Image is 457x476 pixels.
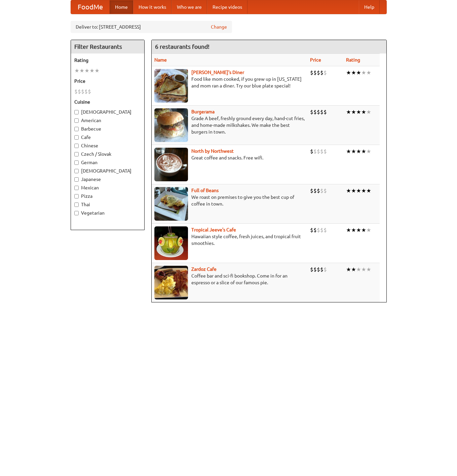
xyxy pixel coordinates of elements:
[346,187,351,194] li: ★
[154,194,305,207] p: We roast on premises to give you the best cup of coffee in town.
[323,108,327,116] li: $
[346,266,351,273] li: ★
[74,125,141,132] label: Barbecue
[89,67,94,74] li: ★
[74,210,141,216] label: Vegetarian
[313,108,317,116] li: $
[154,57,167,63] a: Name
[351,69,356,76] li: ★
[74,159,141,166] label: German
[81,88,84,95] li: $
[361,108,366,116] li: ★
[74,99,141,105] h5: Cuisine
[320,226,323,234] li: $
[191,188,219,193] a: Full of Beans
[313,226,317,234] li: $
[356,69,361,76] li: ★
[74,135,79,140] input: Cafe
[310,148,313,155] li: $
[74,109,141,115] label: [DEMOGRAPHIC_DATA]
[351,226,356,234] li: ★
[79,67,84,74] li: ★
[310,226,313,234] li: $
[154,187,188,221] img: beans.jpg
[154,148,188,181] img: north.jpg
[154,233,305,247] p: Hawaiian style coffee, fresh juices, and tropical fruit smoothies.
[191,109,215,114] a: Burgerama
[78,88,81,95] li: $
[320,266,323,273] li: $
[323,69,327,76] li: $
[74,194,79,198] input: Pizza
[154,108,188,142] img: burgerama.jpg
[310,108,313,116] li: $
[356,108,361,116] li: ★
[110,0,133,14] a: Home
[74,211,79,215] input: Vegetarian
[310,266,313,273] li: $
[154,154,305,161] p: Great coffee and snacks. Free wifi.
[361,226,366,234] li: ★
[74,57,141,64] h5: Rating
[361,69,366,76] li: ★
[74,169,79,173] input: [DEMOGRAPHIC_DATA]
[74,203,79,207] input: Thai
[84,88,88,95] li: $
[366,187,371,194] li: ★
[74,88,78,95] li: $
[313,69,317,76] li: $
[191,227,236,232] b: Tropical Jeeve's Cafe
[361,148,366,155] li: ★
[133,0,172,14] a: How it works
[154,226,188,260] img: jeeves.jpg
[74,144,79,148] input: Chinese
[74,168,141,174] label: [DEMOGRAPHIC_DATA]
[313,187,317,194] li: $
[74,134,141,141] label: Cafe
[191,70,244,75] a: [PERSON_NAME]'s Diner
[346,148,351,155] li: ★
[366,108,371,116] li: ★
[361,266,366,273] li: ★
[351,266,356,273] li: ★
[94,67,100,74] li: ★
[191,148,234,154] a: North by Northwest
[317,148,320,155] li: $
[317,266,320,273] li: $
[356,266,361,273] li: ★
[320,148,323,155] li: $
[310,69,313,76] li: $
[74,118,79,123] input: American
[346,108,351,116] li: ★
[361,187,366,194] li: ★
[84,67,89,74] li: ★
[366,148,371,155] li: ★
[74,201,141,208] label: Thai
[155,43,210,50] ng-pluralize: 6 restaurants found!
[71,21,232,33] div: Deliver to: [STREET_ADDRESS]
[154,76,305,89] p: Food like mom cooked, if you grew up in [US_STATE] and mom ran a diner. Try our blue plate special!
[317,108,320,116] li: $
[74,152,79,156] input: Czech / Slovak
[317,226,320,234] li: $
[74,127,79,131] input: Barbecue
[71,0,110,14] a: FoodMe
[74,142,141,149] label: Chinese
[74,78,141,84] h5: Price
[74,186,79,190] input: Mexican
[356,187,361,194] li: ★
[366,226,371,234] li: ★
[351,108,356,116] li: ★
[320,108,323,116] li: $
[346,57,360,63] a: Rating
[366,69,371,76] li: ★
[310,57,321,63] a: Price
[356,226,361,234] li: ★
[191,266,217,272] a: Zardoz Cafe
[154,266,188,299] img: zardoz.jpg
